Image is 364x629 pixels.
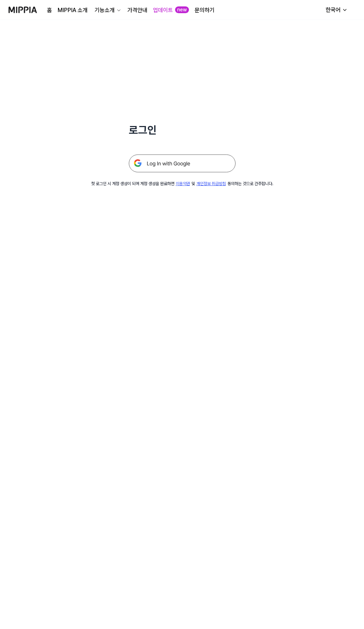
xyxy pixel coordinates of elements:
[320,3,352,17] button: 한국어
[93,6,122,15] button: 기능소개
[93,6,116,15] div: 기능소개
[195,6,215,15] a: 문의하기
[129,122,236,137] h1: 로그인
[58,6,88,15] a: MIPPIA 소개
[129,154,236,172] img: 구글 로그인 버튼
[153,6,173,15] a: 업데이트
[47,6,52,15] a: 홈
[127,6,147,15] a: 가격안내
[196,181,226,186] a: 개인정보 취급방침
[91,181,273,187] div: 첫 로그인 시 계정 생성이 되며 계정 생성을 완료하면 및 동의하는 것으로 간주합니다.
[324,6,342,14] div: 한국어
[175,6,189,14] div: new
[176,181,190,186] a: 이용약관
